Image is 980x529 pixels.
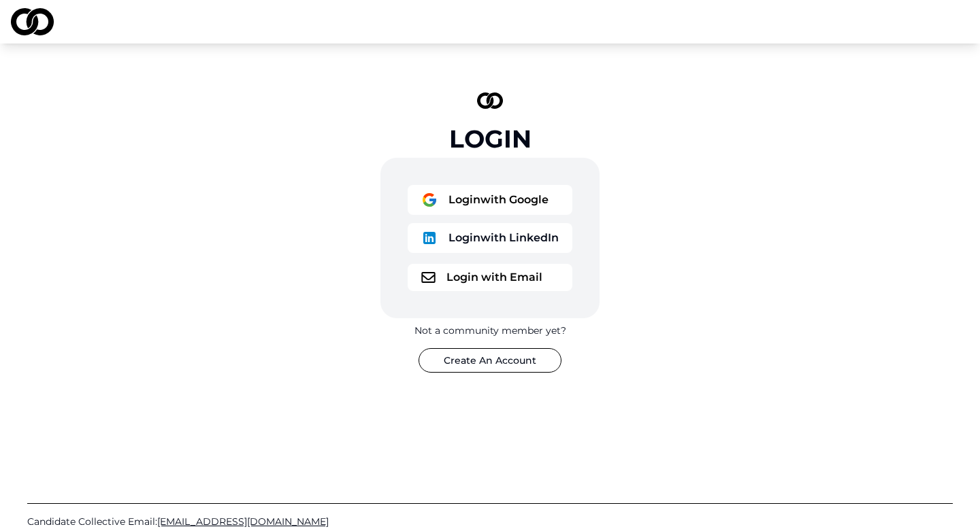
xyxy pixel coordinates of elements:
img: logo [421,272,436,283]
img: logo [421,230,438,246]
img: logo [477,92,503,109]
img: logo [11,8,54,35]
div: Not a community member yet? [414,324,566,337]
a: Candidate Collective Email:[EMAIL_ADDRESS][DOMAIN_NAME] [27,515,953,528]
button: Create An Account [419,348,561,373]
button: logoLoginwith Google [408,185,572,215]
span: [EMAIL_ADDRESS][DOMAIN_NAME] [157,515,329,528]
button: logoLoginwith LinkedIn [408,223,572,253]
button: logoLogin with Email [408,264,572,291]
div: Login [449,125,532,152]
img: logo [421,192,438,208]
